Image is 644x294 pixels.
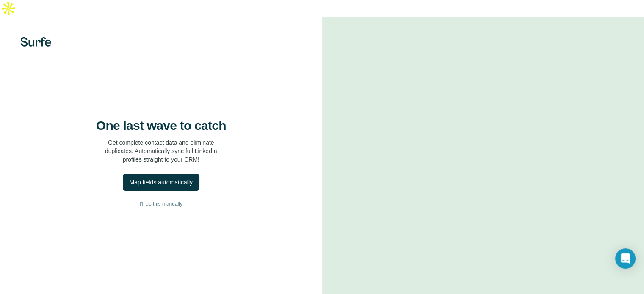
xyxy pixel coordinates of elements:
div: Open Intercom Messenger [615,248,636,269]
h4: One last wave to catch [96,118,226,133]
img: Surfe's logo [20,37,51,47]
span: I’ll do this manually [140,200,182,208]
button: Map fields automatically [123,174,199,191]
div: Map fields automatically [130,178,193,187]
p: Get complete contact data and eliminate duplicates. Automatically sync full LinkedIn profiles str... [105,138,217,164]
button: I’ll do this manually [17,198,305,210]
